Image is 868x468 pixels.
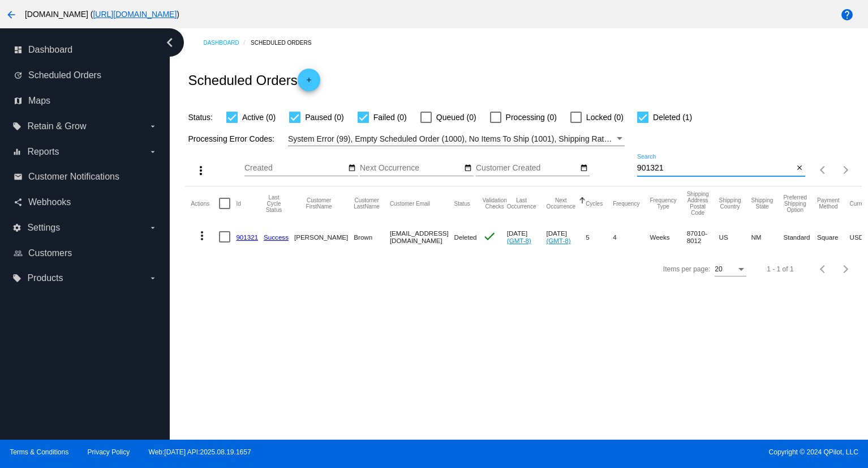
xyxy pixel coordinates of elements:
i: arrow_drop_down [148,147,157,156]
mat-icon: help [840,8,854,22]
mat-select: Items per page: [715,266,746,274]
mat-cell: Standard [783,220,817,253]
i: arrow_drop_down [148,274,157,283]
a: 901321 [236,233,258,241]
mat-icon: add [302,76,316,90]
a: Web:[DATE] API:2025.08.19.1657 [149,448,251,456]
mat-icon: date_range [580,164,588,173]
a: update Scheduled Orders [14,66,157,84]
span: Deleted [454,233,477,241]
i: share [14,198,23,207]
button: Change sorting for ShippingState [751,197,774,210]
mat-icon: close [796,164,803,173]
mat-cell: Brown [354,220,390,253]
i: settings [12,223,22,232]
button: Change sorting for Id [236,200,240,207]
span: Scheduled Orders [28,70,101,80]
input: Customer Created [476,164,578,173]
i: dashboard [14,45,23,54]
input: Search [637,164,794,173]
span: Reports [27,147,59,157]
a: Scheduled Orders [251,34,321,52]
i: map [14,96,23,105]
button: Change sorting for ShippingPostcode [687,191,709,216]
mat-cell: Square [817,220,849,253]
div: 1 - 1 of 1 [767,265,793,273]
button: Change sorting for Frequency [613,200,639,207]
mat-cell: 87010-8012 [687,220,719,253]
i: chevron_left [161,33,179,52]
a: dashboard Dashboard [14,41,157,59]
button: Next page [835,258,857,280]
h2: Scheduled Orders [188,69,320,91]
i: people_outline [14,249,23,258]
button: Change sorting for PaymentMethod.Type [817,197,839,210]
span: Customers [28,248,72,258]
button: Change sorting for Cycles [586,200,603,207]
mat-select: Filter by Processing Error Codes [288,132,625,146]
mat-cell: 5 [586,220,613,253]
span: Copyright © 2024 QPilot, LLC [444,448,858,456]
span: Webhooks [28,197,71,207]
button: Change sorting for CustomerFirstName [294,197,343,210]
a: Dashboard [203,34,251,52]
button: Change sorting for PreferredShippingOption [783,194,807,213]
a: (GMT-8) [507,237,531,244]
span: [DOMAIN_NAME] ( ) [25,10,179,19]
i: local_offer [12,274,22,283]
button: Change sorting for Status [454,200,470,207]
a: [URL][DOMAIN_NAME] [93,10,177,19]
i: local_offer [12,122,22,131]
i: arrow_drop_down [148,122,157,131]
span: Processing Error Codes: [188,134,274,143]
mat-icon: date_range [464,164,472,173]
input: Created [244,164,346,173]
i: update [14,71,23,80]
button: Change sorting for ShippingCountry [719,197,741,210]
mat-cell: [DATE] [546,220,586,253]
button: Next page [835,159,857,181]
button: Change sorting for LastProcessingCycleId [264,194,284,213]
i: equalizer [12,147,22,156]
span: Customer Notifications [28,172,119,182]
button: Clear [793,163,805,175]
a: map Maps [14,92,157,110]
mat-cell: NM [751,220,784,253]
span: Retain & Grow [27,121,86,131]
span: Active (0) [242,110,276,124]
a: Privacy Policy [88,448,130,456]
span: Dashboard [28,45,72,55]
mat-cell: [DATE] [507,220,547,253]
span: Failed (0) [373,110,407,124]
span: Maps [28,96,50,106]
mat-cell: US [719,220,751,253]
mat-icon: date_range [348,164,356,173]
mat-cell: [PERSON_NAME] [294,220,354,253]
i: arrow_drop_down [148,223,157,232]
a: email Customer Notifications [14,168,157,186]
mat-icon: arrow_back [5,8,18,22]
div: Items per page: [663,265,710,273]
mat-cell: [EMAIL_ADDRESS][DOMAIN_NAME] [390,220,454,253]
mat-cell: 4 [613,220,650,253]
span: Processing (0) [506,110,557,124]
span: Paused (0) [305,110,343,124]
input: Next Occurrence [360,164,462,173]
span: 20 [715,265,722,273]
button: Change sorting for CustomerLastName [354,197,380,210]
mat-cell: Weeks [650,220,686,253]
a: Terms & Conditions [10,448,68,456]
button: Previous page [812,258,835,280]
button: Change sorting for NextOccurrenceUtc [546,197,575,210]
button: Change sorting for FrequencyType [650,197,676,210]
a: (GMT-8) [546,237,570,244]
i: email [14,172,23,181]
mat-icon: check [483,229,496,243]
a: share Webhooks [14,193,157,211]
span: Settings [27,223,60,233]
span: Queued (0) [436,110,476,124]
a: Success [264,233,289,241]
mat-icon: more_vert [195,229,209,242]
span: Locked (0) [586,110,624,124]
button: Change sorting for CustomerEmail [390,200,430,207]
